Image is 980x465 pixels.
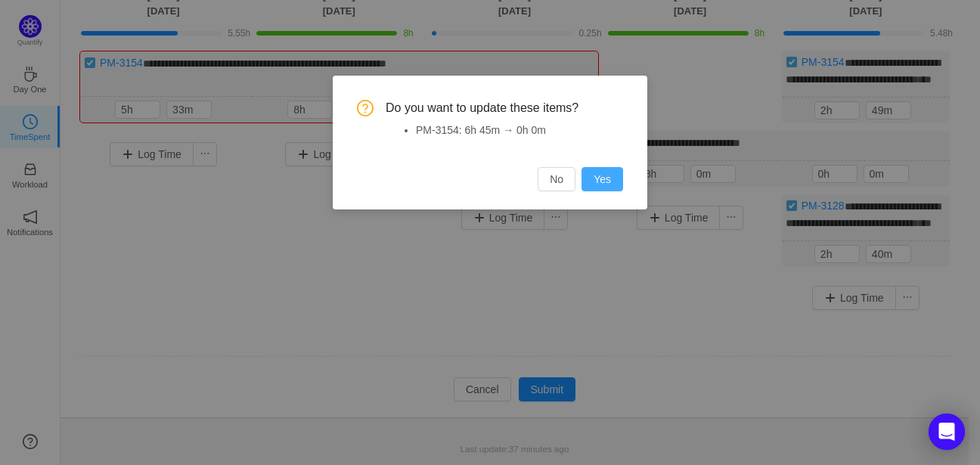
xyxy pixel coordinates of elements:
i: icon: question-circle [357,100,374,116]
button: No [538,167,575,191]
span: Do you want to update these items? [386,100,623,116]
li: PM-3154: 6h 45m → 0h 0m [416,122,623,138]
button: Yes [581,167,623,191]
div: Open Intercom Messenger [929,414,965,450]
